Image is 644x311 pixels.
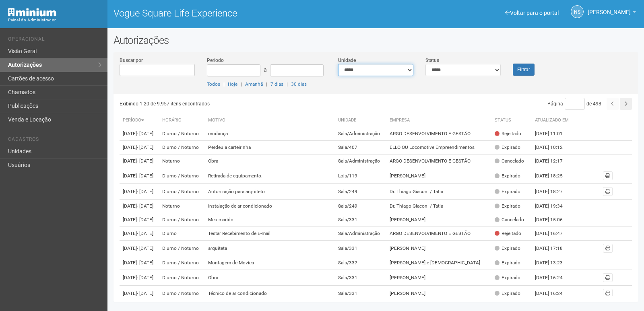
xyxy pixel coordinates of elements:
[335,213,386,227] td: Sala/331
[513,64,535,76] button: Filtrar
[386,286,492,301] td: [PERSON_NAME]
[532,200,576,213] td: [DATE] 19:34
[386,213,492,227] td: [PERSON_NAME]
[386,154,492,168] td: ARGO DESENVOLVIMENTO E GESTÃO
[335,200,386,213] td: Sala/249
[386,114,492,127] th: Empresa
[120,227,159,241] td: [DATE]
[532,184,576,200] td: [DATE] 18:27
[137,290,153,296] span: - [DATE]
[491,114,532,127] th: Status
[114,8,370,19] h1: Vogue Square Life Experience
[120,270,159,286] td: [DATE]
[270,81,283,87] a: 7 dias
[137,189,153,194] span: - [DATE]
[588,1,631,15] span: Nicolle Silva
[159,227,205,241] td: Diurno
[120,241,159,256] td: [DATE]
[137,245,153,251] span: - [DATE]
[386,184,492,200] td: Dr. Thiago Giaconi / Tatia
[205,213,334,227] td: Meu marido
[335,227,386,241] td: Sala/Administração
[386,141,492,154] td: ELLO OU Locomotive Empreendimentos
[495,216,524,223] div: Cancelado
[205,127,334,141] td: mudança
[495,230,521,237] div: Rejeitado
[228,81,237,87] a: Hoje
[159,184,205,200] td: Diurno / Noturno
[495,274,520,281] div: Expirado
[588,10,636,16] a: [PERSON_NAME]
[205,241,334,256] td: arquiteta
[287,81,288,87] span: |
[137,217,153,222] span: - [DATE]
[159,141,205,154] td: Diurno / Noturno
[335,154,386,168] td: Sala/Administração
[505,10,559,16] a: Voltar para o portal
[532,168,576,184] td: [DATE] 18:25
[532,154,576,168] td: [DATE] 12:17
[159,286,205,301] td: Diurno / Noturno
[495,130,521,137] div: Rejeitado
[205,154,334,168] td: Obra
[335,127,386,141] td: Sala/Administração
[386,200,492,213] td: Dr. Thiago Giaconi / Tatia
[532,114,576,127] th: Atualizado em
[495,144,520,151] div: Expirado
[495,260,520,266] div: Expirado
[386,227,492,241] td: ARGO DESENVOLVIMENTO E GESTÃO
[120,184,159,200] td: [DATE]
[266,81,267,87] span: |
[532,213,576,227] td: [DATE] 15:06
[532,241,576,256] td: [DATE] 17:18
[137,260,153,266] span: - [DATE]
[532,270,576,286] td: [DATE] 16:24
[495,245,520,252] div: Expirado
[120,57,143,64] label: Buscar por
[137,173,153,179] span: - [DATE]
[532,256,576,270] td: [DATE] 13:23
[386,241,492,256] td: [PERSON_NAME]
[205,270,334,286] td: Obra
[137,203,153,209] span: - [DATE]
[120,256,159,270] td: [DATE]
[120,127,159,141] td: [DATE]
[205,227,334,241] td: Testar Recebimento de E-mail
[245,81,263,87] a: Amanhã
[159,270,205,286] td: Diurno / Noturno
[207,57,224,64] label: Período
[159,168,205,184] td: Diurno / Noturno
[335,286,386,301] td: Sala/331
[495,173,520,179] div: Expirado
[532,286,576,301] td: [DATE] 16:24
[335,241,386,256] td: Sala/331
[495,290,520,297] div: Expirado
[137,275,153,280] span: - [DATE]
[137,144,153,150] span: - [DATE]
[120,213,159,227] td: [DATE]
[137,131,153,136] span: - [DATE]
[291,81,307,87] a: 30 dias
[205,114,334,127] th: Motivo
[386,168,492,184] td: [PERSON_NAME]
[205,141,334,154] td: Perdeu a carteirinha
[8,36,101,45] li: Operacional
[335,168,386,184] td: Loja/119
[120,168,159,184] td: [DATE]
[159,200,205,213] td: Noturno
[159,127,205,141] td: Diurno / Noturno
[532,141,576,154] td: [DATE] 10:12
[495,188,520,195] div: Expirado
[137,231,153,236] span: - [DATE]
[264,66,267,73] span: a
[335,256,386,270] td: Sala/337
[120,114,159,127] th: Período
[159,154,205,168] td: Noturno
[120,98,377,110] div: Exibindo 1-20 de 9.957 itens encontrados
[114,34,638,46] h2: Autorizações
[205,286,334,301] td: Técnico de ar condicionado
[386,127,492,141] td: ARGO DESENVOLVIMENTO E GESTÃO
[241,81,242,87] span: |
[159,241,205,256] td: Diurno / Noturno
[8,16,101,24] div: Painel do Administrador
